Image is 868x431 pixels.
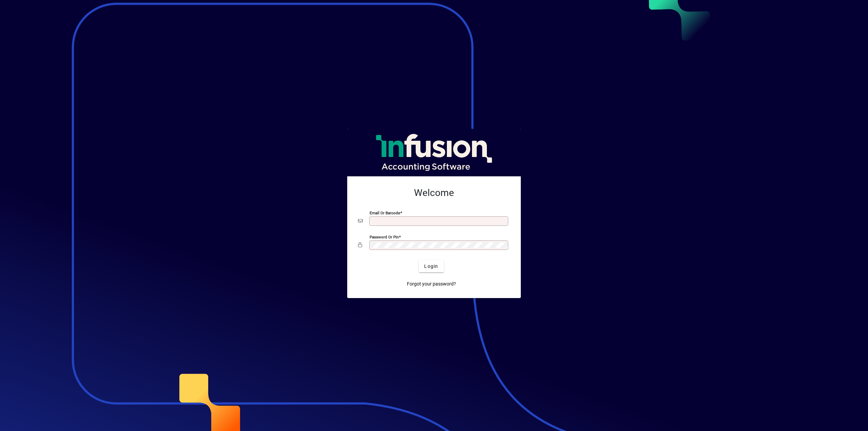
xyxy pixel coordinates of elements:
[419,260,443,272] button: Login
[370,211,400,215] mat-label: Email or Barcode
[498,243,504,248] img: npw-badge-icon-locked.svg
[498,219,504,224] img: npw-badge-icon-locked.svg
[404,278,459,290] a: Forgot your password?
[358,187,510,199] h2: Welcome
[424,263,438,270] span: Login
[407,280,456,288] span: Forgot your password?
[370,235,399,239] mat-label: Password or Pin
